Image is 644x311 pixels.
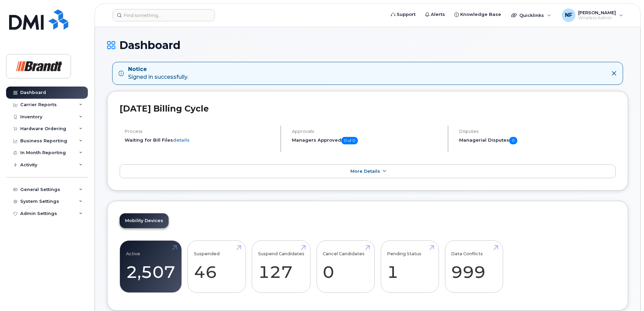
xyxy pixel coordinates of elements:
a: Data Conflicts 999 [451,244,497,289]
div: Signed in successfully. [128,66,188,81]
h4: Approvals [292,129,442,134]
a: Cancel Candidates 0 [323,244,368,289]
strong: Notice [128,66,188,73]
h1: Dashboard [107,39,628,51]
li: Waiting for Bill Files [125,137,275,143]
a: Suspend Candidates 127 [258,244,304,289]
a: details [173,137,190,143]
a: Pending Status 1 [387,244,432,289]
span: 0 of 0 [341,137,358,144]
a: Active 2,507 [126,244,175,289]
a: Suspended 46 [194,244,240,289]
h5: Managerial Disputes [459,137,616,144]
span: More Details [350,169,380,174]
h2: [DATE] Billing Cycle [120,103,616,114]
h4: Process [125,129,275,134]
span: 0 [509,137,517,144]
a: Mobility Devices [120,213,169,228]
h5: Managers Approved [292,137,442,144]
h4: Disputes [459,129,616,134]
